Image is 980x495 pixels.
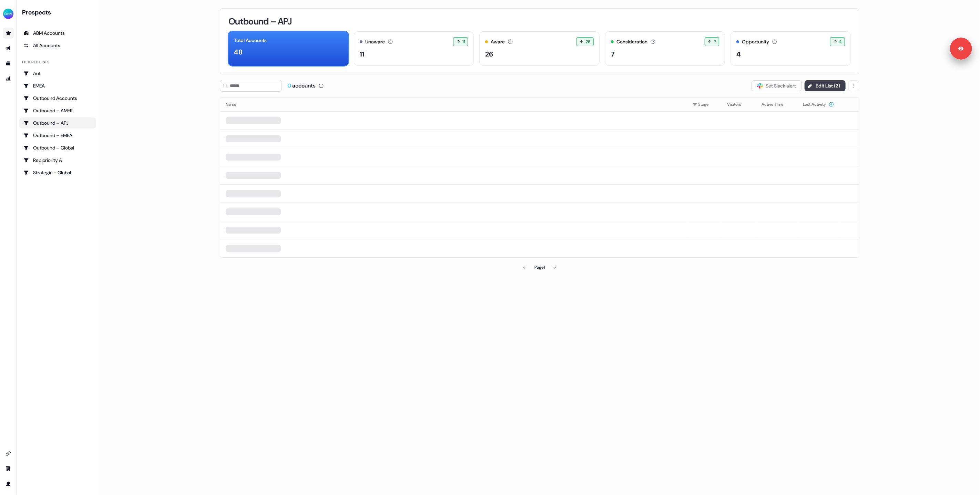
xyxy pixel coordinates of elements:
div: 4 [736,49,741,59]
div: ABM Accounts [23,30,92,37]
th: Name [220,97,687,111]
div: Consideration [616,38,647,45]
div: Prospects [22,8,96,17]
a: Go to Outbound – AMER [19,105,96,116]
span: 0 [287,82,292,89]
div: Unaware [365,38,385,45]
span: 11 [462,38,465,45]
button: Edit List (2) [805,80,846,91]
div: 26 [485,49,493,59]
a: Go to EMEA [19,80,96,91]
div: accounts [287,82,316,90]
a: Go to profile [3,478,14,489]
div: All Accounts [23,42,92,49]
span: 26 [586,38,591,45]
div: 11 [360,49,365,59]
div: Ant [23,70,92,77]
div: Aware [491,38,505,45]
div: Rep priority A [23,157,92,164]
span: 4 [839,38,842,45]
a: Go to templates [3,58,14,69]
a: Go to Strategic - Global [19,167,96,178]
a: Go to prospects [3,28,14,39]
div: Filtered lists [22,59,49,65]
button: Set Slack alert [752,80,802,91]
button: Visitors [727,98,749,111]
a: Go to team [3,463,14,474]
a: ABM Accounts [19,28,96,39]
div: 7 [611,49,615,59]
div: Outbound Accounts [23,95,92,102]
div: Outbound – Global [23,144,92,151]
a: Go to Ant [19,68,96,79]
a: Go to integrations [3,448,14,459]
button: Last Activity [803,98,834,111]
div: Stage [693,101,716,108]
a: Go to outbound experience [3,43,14,54]
div: 48 [234,47,243,57]
div: Outbound – APJ [23,120,92,126]
button: Active Time [762,98,792,111]
div: Opportunity [742,38,769,45]
div: Outbound – AMER [23,107,92,114]
a: Go to Outbound – EMEA [19,130,96,141]
h3: Outbound – APJ [228,17,292,26]
a: Go to Outbound – Global [19,142,96,153]
div: Total Accounts [234,37,267,44]
div: Strategic - Global [23,169,92,176]
div: Page 1 [534,264,545,271]
div: EMEA [23,82,92,89]
a: Go to Outbound Accounts [19,93,96,104]
div: Outbound – EMEA [23,132,92,139]
a: Go to attribution [3,73,14,84]
span: 7 [714,38,716,45]
a: All accounts [19,40,96,51]
a: Go to Rep priority A [19,155,96,166]
a: Go to Outbound – APJ [19,117,96,128]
